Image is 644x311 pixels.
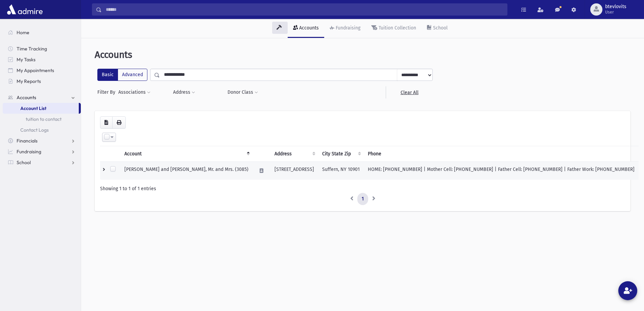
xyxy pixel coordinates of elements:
[377,25,416,31] div: Tuition Collection
[17,67,54,73] span: My Appointments
[95,49,132,60] span: Accounts
[112,116,126,129] button: Print
[17,78,41,84] span: My Reports
[288,19,324,38] a: Accounts
[364,146,639,162] th: Phone
[3,27,81,38] a: Home
[17,46,47,52] span: Time Tracking
[270,162,318,180] td: [STREET_ADDRESS]
[17,57,35,63] span: My Tasks
[173,86,195,98] button: Address
[3,135,81,146] a: Financials
[17,94,36,101] span: Accounts
[318,146,364,162] th: City State Zip : activate to sort column ascending
[3,43,81,54] a: Time Tracking
[100,116,113,129] button: CSV
[100,185,625,192] div: Showing 1 to 1 of 1 entries
[3,146,81,157] a: Fundraising
[334,25,360,31] div: Fundraising
[5,3,44,16] img: AdmirePro
[605,9,626,15] span: User
[364,162,639,180] td: HOME: [PHONE_NUMBER] | Mother Cell: [PHONE_NUMBER] | Father Cell: [PHONE_NUMBER] | Father Work: [...
[118,69,147,81] label: Advanced
[102,3,507,16] input: Search
[605,4,626,9] span: btevlovits
[422,19,453,38] a: School
[357,193,368,205] a: 1
[118,86,151,98] button: Associations
[3,92,81,103] a: Accounts
[120,162,253,180] td: [PERSON_NAME] and [PERSON_NAME], Mr. and Mrs. (3085)
[366,19,422,38] a: Tuition Collection
[3,103,79,114] a: Account List
[298,25,319,31] div: Accounts
[3,114,81,125] a: tuition to contact
[97,89,118,96] span: Filter By
[3,125,81,135] a: Contact Logs
[17,138,38,144] span: Financials
[17,149,41,155] span: Fundraising
[17,29,29,36] span: Home
[324,19,366,38] a: Fundraising
[3,65,81,76] a: My Appointments
[97,69,118,81] label: Basic
[120,146,253,162] th: Account: activate to sort column descending
[432,25,448,31] div: School
[20,127,49,133] span: Contact Logs
[97,69,147,81] div: FilterModes
[3,76,81,87] a: My Reports
[20,105,46,111] span: Account List
[227,86,258,98] button: Donor Class
[17,159,31,165] span: School
[386,86,433,98] a: Clear All
[270,146,318,162] th: Address : activate to sort column ascending
[3,157,81,168] a: School
[318,162,364,180] td: Suffern, NY 10901
[3,54,81,65] a: My Tasks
